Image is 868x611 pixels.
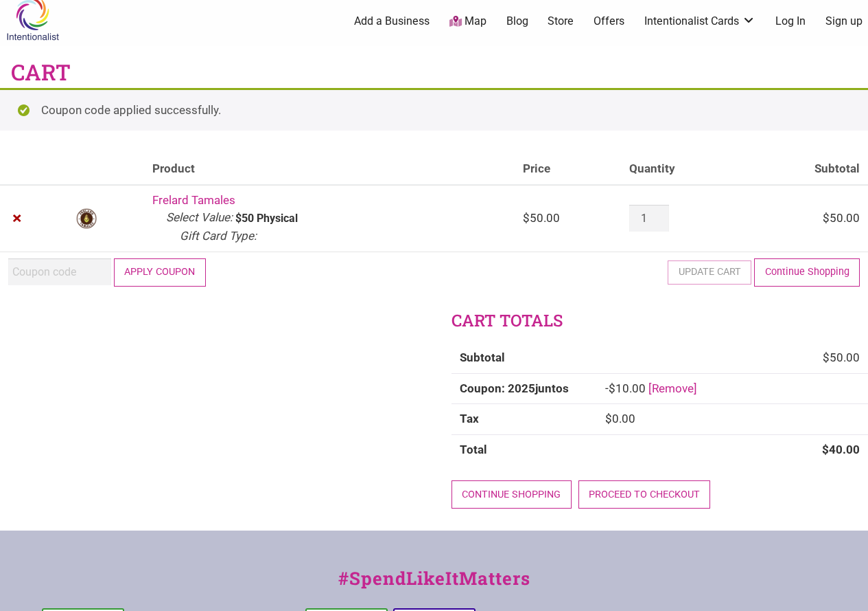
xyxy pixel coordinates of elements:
[609,381,646,395] span: 10.00
[257,213,298,224] p: Physical
[449,14,486,30] a: Map
[594,14,624,29] a: Offers
[144,154,515,185] th: Product
[451,480,572,509] a: Continue shopping
[451,403,598,434] th: Tax
[754,258,860,287] a: Continue Shopping
[823,351,830,364] span: $
[235,213,254,224] p: $50
[825,14,863,29] a: Sign up
[745,154,868,185] th: Subtotal
[8,258,111,285] input: Coupon code
[621,154,745,185] th: Quantity
[548,14,574,29] a: Store
[644,14,755,29] a: Intentionalist Cards
[8,210,26,227] a: Remove Frelard Tamales from cart
[823,211,830,225] span: $
[451,434,598,465] th: Total
[75,208,97,230] img: Frelard Tamales logo
[152,193,235,207] a: Frelard Tamales
[775,14,806,29] a: Log In
[523,211,530,225] span: $
[354,14,430,29] a: Add a Business
[597,373,868,404] td: -
[609,381,615,395] span: $
[451,373,598,404] th: Coupon: 2025juntos
[451,343,598,373] th: Subtotal
[823,211,860,225] bdi: 50.00
[515,154,621,185] th: Price
[629,205,669,232] input: Product quantity
[578,480,711,509] a: Proceed to checkout
[114,258,206,287] button: Apply coupon
[823,351,860,364] bdi: 50.00
[451,309,868,333] h2: Cart totals
[648,381,697,395] a: Remove 2025juntos coupon
[180,227,257,245] dt: Gift Card Type:
[605,412,635,425] bdi: 0.00
[506,14,528,29] a: Blog
[166,209,233,227] dt: Select Value:
[11,57,71,88] h1: Cart
[822,443,860,456] bdi: 40.00
[523,211,560,225] bdi: 50.00
[822,443,829,456] span: $
[668,260,751,284] button: Update cart
[605,412,612,425] span: $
